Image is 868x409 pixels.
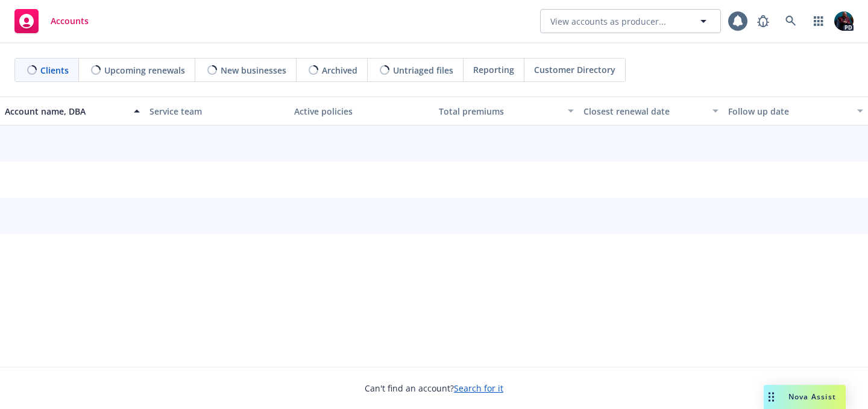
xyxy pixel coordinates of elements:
div: Drag to move [764,385,779,409]
button: Closest renewal date [579,97,723,125]
img: photo [834,11,854,31]
span: Can't find an account? [365,382,503,395]
span: Untriaged files [393,64,453,77]
span: Customer Directory [534,63,615,76]
button: Follow up date [723,97,868,125]
span: New businesses [221,64,286,77]
span: Archived [322,64,357,77]
a: Search [779,9,803,33]
span: Clients [40,64,69,77]
a: Report a Bug [751,9,775,33]
button: Active policies [289,97,434,125]
a: Switch app [807,9,831,33]
button: Service team [145,97,289,125]
div: Account name, DBA [5,105,127,118]
span: Nova Assist [788,392,836,402]
span: Accounts [51,16,89,26]
div: Closest renewal date [583,105,705,118]
div: Follow up date [728,105,850,118]
button: Total premiums [434,97,579,125]
div: Service team [149,105,285,118]
span: Reporting [473,63,514,76]
a: Search for it [454,382,503,394]
button: View accounts as producer... [540,9,721,33]
button: Nova Assist [764,385,846,409]
a: Accounts [10,4,93,38]
div: Active policies [294,105,429,118]
span: View accounts as producer... [550,15,666,28]
div: Total premiums [439,105,561,118]
span: Upcoming renewals [104,64,185,77]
